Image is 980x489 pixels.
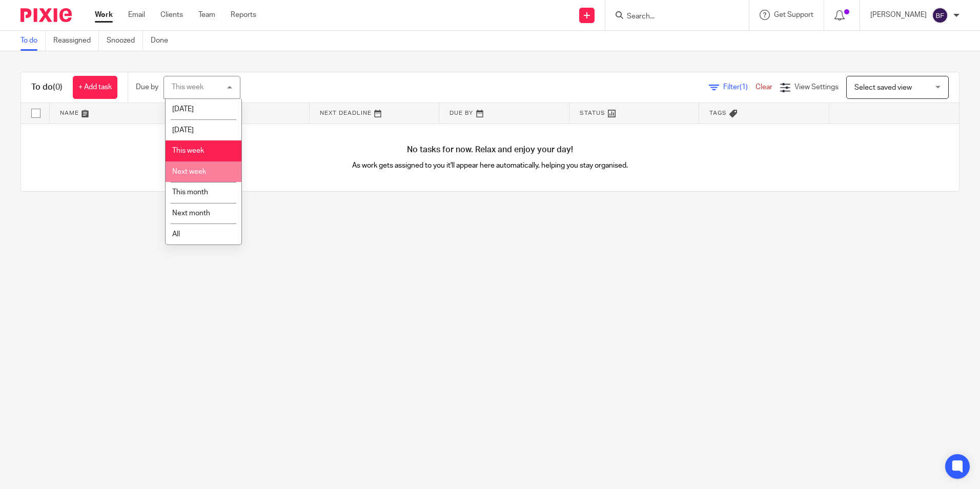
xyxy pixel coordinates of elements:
[231,10,256,20] a: Reports
[21,8,72,22] img: Pixie
[172,147,204,154] span: This week
[794,84,839,91] span: View Settings
[256,160,725,171] p: As work gets assigned to you it'll appear here automatically, helping you stay organised.
[172,84,203,91] div: This week
[160,10,183,20] a: Clients
[31,82,63,93] h1: To do
[626,12,718,22] input: Search
[73,76,117,99] a: + Add task
[172,189,208,196] span: This month
[21,145,959,155] h4: No tasks for now. Relax and enjoy your day!
[172,127,194,134] span: [DATE]
[740,84,748,91] span: (1)
[136,82,158,92] p: Due by
[774,11,813,18] span: Get Support
[723,84,756,91] span: Filter
[53,31,99,51] a: Reassigned
[151,31,176,51] a: Done
[21,31,46,51] a: To do
[172,210,210,217] span: Next month
[932,7,948,24] img: svg%3E
[172,168,206,175] span: Next week
[709,110,727,116] span: Tags
[107,31,143,51] a: Snoozed
[95,10,113,20] a: Work
[198,10,215,20] a: Team
[128,10,145,20] a: Email
[854,84,912,91] span: Select saved view
[172,106,194,113] span: [DATE]
[870,10,927,20] p: [PERSON_NAME]
[172,231,180,238] span: All
[756,84,772,91] a: Clear
[53,83,63,91] span: (0)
